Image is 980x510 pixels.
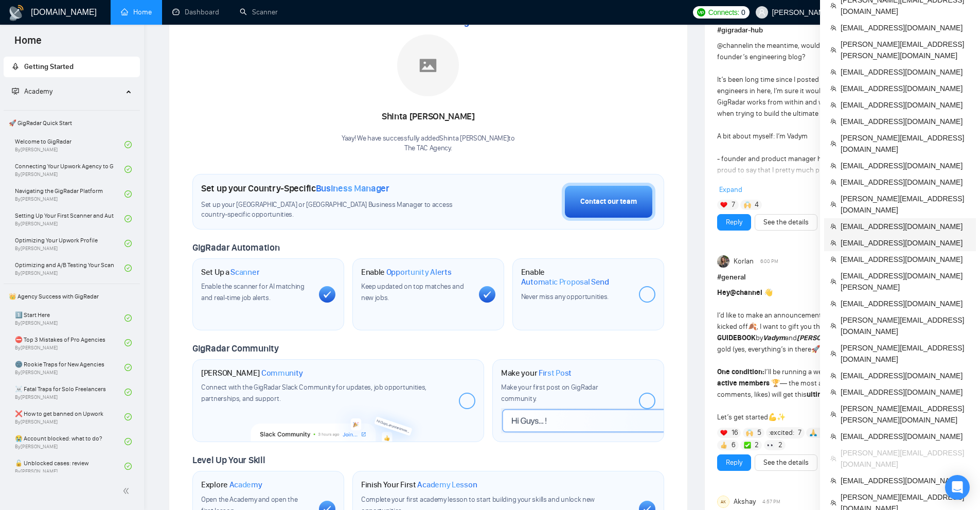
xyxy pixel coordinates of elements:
[841,314,970,337] span: [PERSON_NAME][EMAIL_ADDRESS][DOMAIN_NAME]
[755,200,759,210] span: 4
[717,322,865,342] strong: BIG UPWORK GUIDEBOOK
[830,201,836,207] span: team
[251,400,425,442] img: slackcommunity-bg.png
[417,480,477,490] span: Academy Lesson
[757,428,761,438] span: 5
[841,386,970,398] span: [EMAIL_ADDRESS][DOMAIN_NAME]
[717,40,898,335] div: in the meantime, would you be interested in the founder’s engineering blog? It’s been long time s...
[240,8,278,16] a: searchScanner
[24,87,52,96] span: Academy
[708,7,739,18] span: Connects:
[748,322,757,331] span: 🍂
[201,383,426,403] span: Connect with the GigRadar Slack Community for updates, job opportunities, partnerships, and support.
[830,163,836,169] span: team
[386,267,452,277] span: Opportunity Alerts
[830,478,836,484] span: team
[15,406,124,428] a: ❌ How to get banned on UpworkBy[PERSON_NAME]
[746,429,753,436] img: 🙌
[830,373,836,379] span: team
[361,282,464,302] span: Keep updated on top matches and new jobs.
[717,287,898,423] div: I’d like to make an announcement: since October just kicked off , I want to gift you the by and —...
[771,379,780,388] span: 🏆
[15,207,124,230] a: Setting Up Your First Scanner and Auto-BidderBy[PERSON_NAME]
[124,314,132,322] span: check-circle
[841,66,970,78] span: [EMAIL_ADDRESS][DOMAIN_NAME]
[124,190,132,198] span: check-circle
[316,183,389,194] span: Business Manager
[841,475,970,486] span: [EMAIL_ADDRESS][DOMAIN_NAME]
[830,455,836,462] span: team
[726,217,742,228] a: Reply
[830,3,836,9] span: team
[15,232,124,255] a: Optimizing Your Upwork ProfileBy[PERSON_NAME]
[732,428,738,438] span: 16
[12,87,19,95] span: fund-projection-screen
[841,447,970,470] span: [PERSON_NAME][EMAIL_ADDRESS][DOMAIN_NAME]
[763,333,785,342] strong: Vadym
[730,288,762,297] span: @channel
[841,342,970,365] span: [PERSON_NAME][EMAIL_ADDRESS][DOMAIN_NAME]
[201,368,303,378] h1: [PERSON_NAME]
[501,383,598,403] span: Make your first post on GigRadar community.
[760,257,778,266] span: 6:00 PM
[830,240,836,246] span: team
[501,368,572,378] h1: Make your
[24,62,74,71] span: Getting Started
[830,301,836,307] span: team
[5,113,139,133] span: 🚀 GigRadar Quick Start
[763,217,809,228] a: See the details
[15,307,124,329] a: 1️⃣ Start HereBy[PERSON_NAME]
[230,267,259,277] span: Scanner
[124,389,132,396] span: check-circle
[755,440,759,450] span: 2
[830,118,836,125] span: team
[8,5,25,21] img: logo
[717,41,747,50] span: @channel
[841,39,970,61] span: [PERSON_NAME][EMAIL_ADDRESS][PERSON_NAME][DOMAIN_NAME]
[755,454,817,471] button: See the details
[830,179,836,185] span: team
[720,429,727,436] img: ❤️
[379,16,478,27] span: Your
[124,413,132,420] span: check-circle
[764,288,773,297] span: 👋
[342,134,515,153] div: Yaay! We have successfully added Shinta [PERSON_NAME] to
[580,196,637,207] div: Contact our team
[15,455,124,478] a: 🔓 Unblocked cases: reviewBy[PERSON_NAME]
[830,256,836,262] span: team
[763,457,809,468] a: See the details
[841,116,970,127] span: [EMAIL_ADDRESS][DOMAIN_NAME]
[397,34,459,96] img: placeholder.png
[717,367,882,388] strong: leaderboard of active members
[15,133,124,156] a: Welcome to GigRadarBy[PERSON_NAME]
[521,292,609,301] span: Never miss any opportunities.
[734,496,756,507] span: Akshay
[15,183,124,205] a: Navigating the GigRadar PlatformBy[PERSON_NAME]
[830,69,836,75] span: team
[830,223,836,230] span: team
[124,215,132,222] span: check-circle
[945,475,970,500] div: Open Intercom Messenger
[830,140,836,147] span: team
[361,480,477,490] h1: Finish Your First
[192,242,279,253] span: GigRadar Automation
[841,177,970,188] span: [EMAIL_ADDRESS][DOMAIN_NAME]
[201,200,474,220] span: Set up your [GEOGRAPHIC_DATA] or [GEOGRAPHIC_DATA] Business Manager to access country-specific op...
[192,454,265,466] span: Level Up Your Skill
[769,427,794,438] span: :excited:
[717,255,729,268] img: Korlan
[841,254,970,265] span: [EMAIL_ADDRESS][DOMAIN_NAME]
[841,237,970,249] span: [EMAIL_ADDRESS][DOMAIN_NAME]
[15,158,124,181] a: Connecting Your Upwork Agency to GigRadarBy[PERSON_NAME]
[758,9,765,16] span: user
[6,33,50,55] span: Home
[398,16,477,27] span: Business Manager
[841,370,970,381] span: [EMAIL_ADDRESS][DOMAIN_NAME]
[15,257,124,279] a: Optimizing and A/B Testing Your Scanner for Better ResultsBy[PERSON_NAME]
[717,25,942,36] h1: # gigradar-hub
[744,201,751,208] img: 🙌
[841,132,970,155] span: [PERSON_NAME][EMAIL_ADDRESS][DOMAIN_NAME]
[744,442,751,449] img: ✅
[12,87,52,96] span: Academy
[121,8,152,16] a: homeHome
